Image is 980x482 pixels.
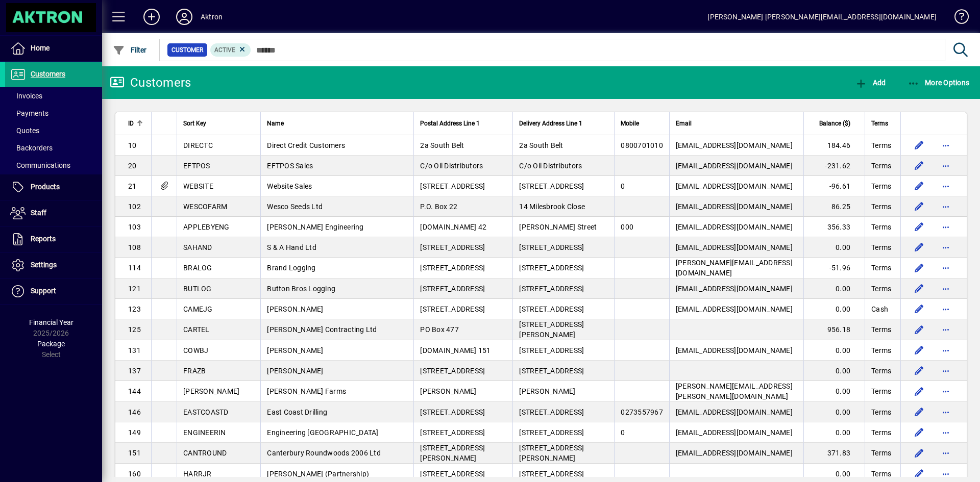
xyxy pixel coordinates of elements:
span: Email [676,118,692,129]
span: [EMAIL_ADDRESS][DOMAIN_NAME] [676,449,793,457]
span: [PERSON_NAME] Farms [267,387,346,395]
span: [STREET_ADDRESS] [519,243,584,251]
span: Reports [31,235,56,243]
span: Terms [871,345,891,356]
button: More options [938,219,954,235]
div: Customers [110,74,191,91]
div: [PERSON_NAME] [PERSON_NAME][EMAIL_ADDRESS][DOMAIN_NAME] [707,9,937,25]
span: 131 [128,346,141,354]
span: [EMAIL_ADDRESS][DOMAIN_NAME] [676,243,793,251]
span: Terms [871,469,891,479]
span: [STREET_ADDRESS][PERSON_NAME] [519,320,584,339]
td: 0.00 [803,237,865,258]
button: Edit [911,219,927,235]
button: More options [938,404,954,420]
button: More options [938,281,954,297]
span: [EMAIL_ADDRESS][DOMAIN_NAME] [676,346,793,354]
span: Customer [171,45,203,55]
span: 102 [128,202,141,211]
span: CAMEJG [183,305,213,313]
span: Direct Credit Customers [267,141,345,149]
span: SAHAND [183,243,212,251]
td: 371.83 [803,443,865,464]
a: Support [5,278,102,304]
span: [PERSON_NAME] Street [519,223,597,231]
span: 114 [128,264,141,272]
span: [STREET_ADDRESS] [519,264,584,272]
span: Delivery Address Line 1 [519,118,582,129]
span: 151 [128,449,141,457]
span: Communications [10,161,70,169]
span: CANTROUND [183,449,227,457]
td: 0.00 [803,299,865,319]
button: More options [938,239,954,256]
td: 184.46 [803,135,865,156]
span: 137 [128,367,141,375]
span: 123 [128,305,141,313]
button: Profile [168,8,201,26]
span: Terms [871,118,888,129]
span: [STREET_ADDRESS] [420,285,485,293]
button: Edit [911,281,927,297]
span: 103 [128,223,141,231]
span: [STREET_ADDRESS] [519,367,584,375]
span: [PERSON_NAME] [267,346,323,354]
span: 160 [128,470,141,478]
span: Backorders [10,144,53,152]
span: Name [267,118,284,129]
span: 2a South Belt [420,141,464,149]
span: 20 [128,162,137,170]
button: Edit [911,137,927,154]
td: 0.00 [803,340,865,361]
span: Postal Address Line 1 [420,118,480,129]
div: Email [676,118,797,129]
span: 108 [128,243,141,251]
span: C/o Oil Distributors [420,162,483,170]
span: CARTEL [183,325,210,334]
span: Cash [871,304,888,314]
a: Quotes [5,122,102,139]
td: 86.25 [803,196,865,217]
span: [EMAIL_ADDRESS][DOMAIN_NAME] [676,408,793,416]
span: 0 [621,428,625,437]
span: HARRJR [183,470,212,478]
span: Staff [31,209,46,217]
span: Terms [871,181,891,191]
span: Home [31,44,50,52]
span: [STREET_ADDRESS] [420,243,485,251]
span: [PERSON_NAME][EMAIL_ADDRESS][PERSON_NAME][DOMAIN_NAME] [676,382,793,400]
span: [PERSON_NAME] [267,305,323,313]
span: Terms [871,161,891,171]
span: [EMAIL_ADDRESS][DOMAIN_NAME] [676,141,793,149]
mat-chip: Activation Status: Active [210,43,251,57]
td: 956.18 [803,319,865,340]
span: [STREET_ADDRESS] [519,346,584,354]
span: Button Bros Logging [267,285,335,293]
span: DIRECTC [183,141,213,149]
button: Edit [911,424,927,441]
span: Mobile [621,118,639,129]
span: [STREET_ADDRESS] [519,470,584,478]
td: 356.33 [803,217,865,237]
button: More options [938,178,954,194]
span: Terms [871,427,891,438]
span: [PERSON_NAME] [267,367,323,375]
td: -51.96 [803,258,865,278]
td: 0.00 [803,381,865,402]
span: [STREET_ADDRESS][PERSON_NAME] [519,444,584,462]
span: Wesco Seeds Ltd [267,202,323,211]
span: ID [128,118,134,129]
button: More options [938,383,954,399]
span: WEBSITE [183,182,213,190]
span: Terms [871,448,891,458]
span: Terms [871,242,891,252]
span: Website Sales [267,182,312,190]
span: Add [855,79,886,87]
td: 0.00 [803,422,865,443]
button: More options [938,137,954,154]
span: APPLEBYENG [183,223,230,231]
span: Terms [871,140,891,150]
a: Payments [5,105,102,122]
span: [PERSON_NAME] (Partnership) [267,470,369,478]
button: Edit [911,260,927,276]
